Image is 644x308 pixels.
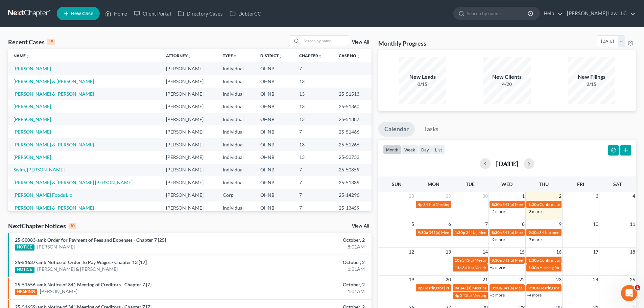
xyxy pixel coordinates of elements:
div: October, 2 [253,281,365,288]
a: [PERSON_NAME] [14,103,51,109]
span: 341(a) Meeting of Creditors for [PERSON_NAME] [462,265,550,270]
span: 10 [592,220,599,228]
td: 13 [294,138,333,151]
div: Recent Cases [8,38,55,46]
td: [PERSON_NAME] [161,88,217,100]
div: October, 2 [253,259,365,266]
div: New Clients [483,73,531,81]
span: Hearing for [PERSON_NAME] & [PERSON_NAME] [423,285,512,290]
span: 341(a) Meeting for [PERSON_NAME] [502,202,568,207]
span: 22 [519,276,525,284]
span: 1 [521,192,525,200]
div: 15 [47,39,55,45]
td: 13 [294,88,333,100]
span: 11a [455,265,461,270]
td: 25-50859 [333,164,372,176]
td: 25-51466 [333,125,372,138]
td: OHNB [255,189,294,202]
td: 25-13459 [333,202,372,214]
span: 1 [635,285,640,290]
a: [PERSON_NAME] & [PERSON_NAME] [14,205,94,211]
span: 341(a) Meeting for [PERSON_NAME] [423,202,489,207]
span: 8:30a [492,230,502,235]
i: unfold_more [26,54,30,58]
a: [PERSON_NAME] [14,116,51,122]
span: 28 [408,192,415,200]
span: 8:30a [492,258,502,263]
span: 25 [629,276,636,284]
td: 13 [294,113,333,125]
h2: [DATE] [496,160,518,167]
td: Individual [217,138,255,151]
span: 10a [455,258,461,263]
span: 7 [484,220,488,228]
a: Calendar [378,122,415,137]
td: [PERSON_NAME] [161,113,217,125]
div: October, 2 [253,237,365,243]
td: 25-51360 [333,100,372,113]
button: day [418,145,432,154]
span: 341(a) Meeting for [PERSON_NAME] [502,258,568,263]
td: Individual [217,113,255,125]
span: 9a [455,285,459,290]
td: Individual [217,125,255,138]
div: 0/15 [399,81,446,88]
td: [PERSON_NAME] [161,100,217,113]
span: 3p [418,285,423,290]
div: NOTICE [15,267,34,273]
td: OHNB [255,88,294,100]
span: 11 [629,220,636,228]
a: Home [102,7,130,20]
span: 16 [555,248,562,256]
span: 21 [482,276,488,284]
a: Attorneyunfold_more [166,53,192,58]
td: OHNB [255,62,294,75]
td: 25-50733 [333,151,372,163]
span: 1:30p [528,265,539,270]
span: 30 [482,192,488,200]
div: HEARING [15,289,37,295]
a: [PERSON_NAME] [14,154,51,160]
td: OHNB [255,151,294,163]
span: Wed [501,181,512,187]
td: Individual [217,88,255,100]
a: [PERSON_NAME] & [PERSON_NAME] [37,266,118,273]
span: 15 [519,248,525,256]
span: Fri [577,181,584,187]
iframe: Intercom live chat [621,285,637,301]
a: Swim, [PERSON_NAME] [14,167,65,172]
span: Thu [539,181,549,187]
i: unfold_more [318,54,322,58]
span: 14 [482,248,488,256]
a: View All [352,224,369,229]
i: unfold_more [233,54,237,58]
a: Districtunfold_more [260,53,283,58]
td: 7 [294,125,333,138]
a: +7 more [527,237,542,242]
td: 25-51387 [333,113,372,125]
td: OHNB [255,113,294,125]
td: 25-14296 [333,189,372,202]
span: 1:30p [455,230,465,235]
a: [PERSON_NAME] & [PERSON_NAME] [14,142,94,147]
span: 4p [455,293,459,298]
td: 7 [294,62,333,75]
span: 341(a) Meeting of Creditors for [PERSON_NAME] [462,258,550,263]
span: Sun [392,181,402,187]
a: [PERSON_NAME] & [PERSON_NAME] [PERSON_NAME] [14,180,133,185]
td: [PERSON_NAME] [161,164,217,176]
a: +4 more [527,292,542,298]
td: [PERSON_NAME] [161,151,217,163]
span: 29 [445,192,452,200]
td: Individual [217,62,255,75]
span: 341(a) Meeting of Creditors for [PERSON_NAME] [460,293,548,298]
span: 1:30p [528,258,539,263]
div: NextChapter Notices [8,222,76,230]
a: +2 more [490,209,505,214]
span: 5 [411,220,415,228]
a: 25-51637-amk Notice of Order To Pay Wages - Chapter 13 [17] [15,259,147,265]
td: OHNB [255,138,294,151]
a: +5 more [490,265,505,270]
span: 23 [555,276,562,284]
span: Confirmation Hearing for [PERSON_NAME] [540,202,617,207]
